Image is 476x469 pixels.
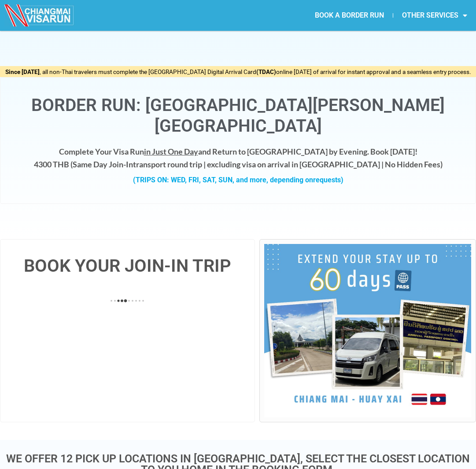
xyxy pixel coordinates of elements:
a: OTHER SERVICES [393,5,476,26]
strong: Same Day Join-In [73,159,133,169]
strong: Since [DATE] [5,68,40,75]
span: , all non-Thai travelers must complete the [GEOGRAPHIC_DATA] Digital Arrival Card online [DATE] o... [5,68,471,75]
h4: Complete Your Visa Run and Return to [GEOGRAPHIC_DATA] by Evening. Book [DATE]! 4300 THB ( transp... [9,145,467,171]
strong: (TRIPS ON: WED, FRI, SAT, SUN, and more, depending on [133,176,343,184]
h4: BOOK YOUR JOIN-IN TRIP [9,257,246,275]
strong: (TDAC) [256,68,276,75]
a: BOOK A BORDER RUN [306,5,393,26]
h1: Border Run: [GEOGRAPHIC_DATA][PERSON_NAME][GEOGRAPHIC_DATA] [9,95,467,137]
span: in Just One Day [144,147,198,156]
span: requests) [313,176,343,184]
